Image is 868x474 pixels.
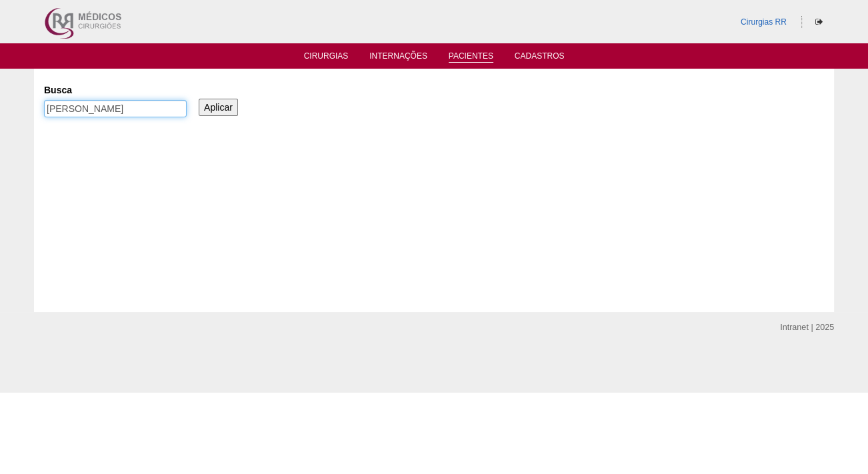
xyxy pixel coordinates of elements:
[815,18,823,26] i: Sair
[44,100,187,117] input: Digite os termos que você deseja procurar.
[449,51,493,63] a: Pacientes
[780,321,834,334] div: Intranet | 2025
[199,99,238,116] input: Aplicar
[304,51,349,65] a: Cirurgias
[369,51,427,65] a: Internações
[741,17,787,27] a: Cirurgias RR
[515,51,565,65] a: Cadastros
[44,83,187,97] label: Busca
